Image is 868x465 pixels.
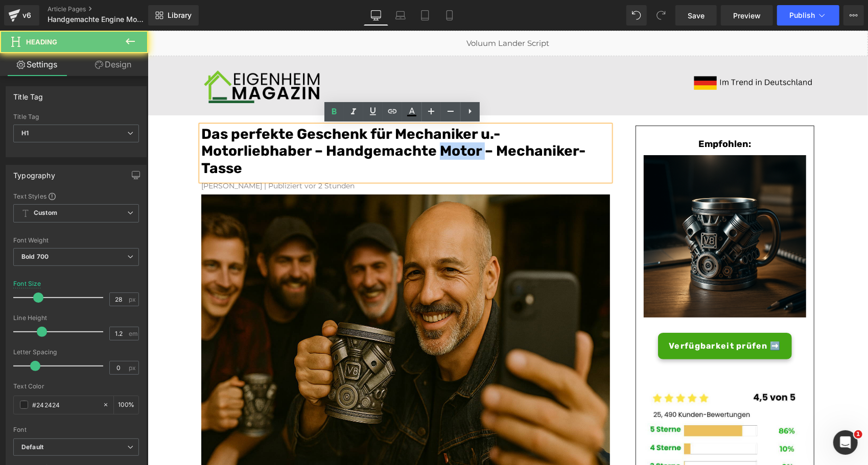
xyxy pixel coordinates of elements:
span: Library [168,11,192,20]
div: v6 [20,9,33,22]
span: Preview [733,10,761,21]
a: Laptop [388,5,413,26]
span: em [129,330,137,337]
div: Title Tag [13,87,43,101]
a: Preview [721,5,773,26]
b: H1 [21,129,29,137]
font: Das perfekte Geschenk für Mechaniker u.- Motorliebhaber – Handgemachte Motor – Mechaniker-Tasse [54,95,438,146]
div: Letter Spacing [13,349,139,356]
div: Font [13,426,139,433]
a: Desktop [364,5,388,26]
div: Line Height [13,314,139,322]
a: Tablet [413,5,437,26]
iframe: Intercom live chat [833,430,858,455]
div: Typography [13,165,55,180]
span: Save [688,10,705,21]
a: Article Pages [48,5,165,13]
div: Text Color [13,383,139,390]
a: v6 [4,5,39,26]
button: Redo [651,5,671,26]
div: Text Styles [13,192,139,200]
button: Undo [626,5,647,26]
button: Publish [777,5,839,26]
span: Heading [26,38,57,46]
b: Custom [34,209,57,217]
div: Title Tag [13,113,139,120]
i: Default [21,443,43,452]
a: Verfügbarkeit prüfen ➡️ [510,302,644,329]
span: Publish [789,11,815,19]
a: New Library [148,5,199,26]
span: Verfügbarkeit prüfen ➡️ [521,309,633,322]
h3: Empfohlen: [504,108,651,119]
font: [PERSON_NAME] | Publiziert vor 2 Stunden [54,151,207,160]
a: Design [76,53,150,76]
span: Handgemachte Engine Motor Adv [48,15,146,23]
div: % [114,396,138,414]
b: Bold 700 [21,253,49,260]
span: 1 [854,430,862,438]
div: Font Weight [13,237,139,244]
div: Font Size [13,280,41,287]
button: More [843,5,864,26]
span: px [129,296,137,303]
input: Color [32,399,98,410]
a: Mobile [437,5,462,26]
span: px [129,364,137,371]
